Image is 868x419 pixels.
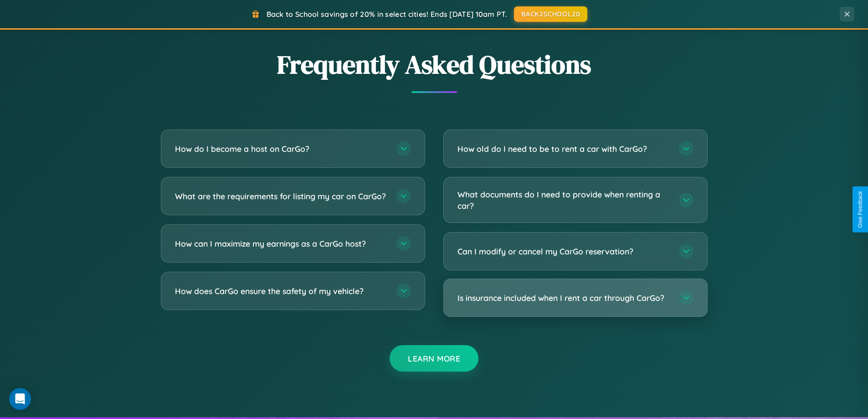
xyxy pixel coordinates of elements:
[175,238,387,249] h3: How can I maximize my earnings as a CarGo host?
[9,388,31,410] div: Open Intercom Messenger
[175,285,387,297] h3: How does CarGo ensure the safety of my vehicle?
[457,246,670,257] h3: Can I modify or cancel my CarGo reservation?
[175,143,387,155] h3: How do I become a host on CarGo?
[161,47,708,82] h2: Frequently Asked Questions
[514,6,587,22] button: BACK2SCHOOL20
[267,10,507,19] span: Back to School savings of 20% in select cities! Ends [DATE] 10am PT.
[457,292,670,304] h3: Is insurance included when I rent a car through CarGo?
[857,191,863,228] div: Give Feedback
[457,143,670,155] h3: How old do I need to be to rent a car with CarGo?
[390,345,478,372] button: Learn More
[175,191,387,202] h3: What are the requirements for listing my car on CarGo?
[457,189,670,211] h3: What documents do I need to provide when renting a car?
